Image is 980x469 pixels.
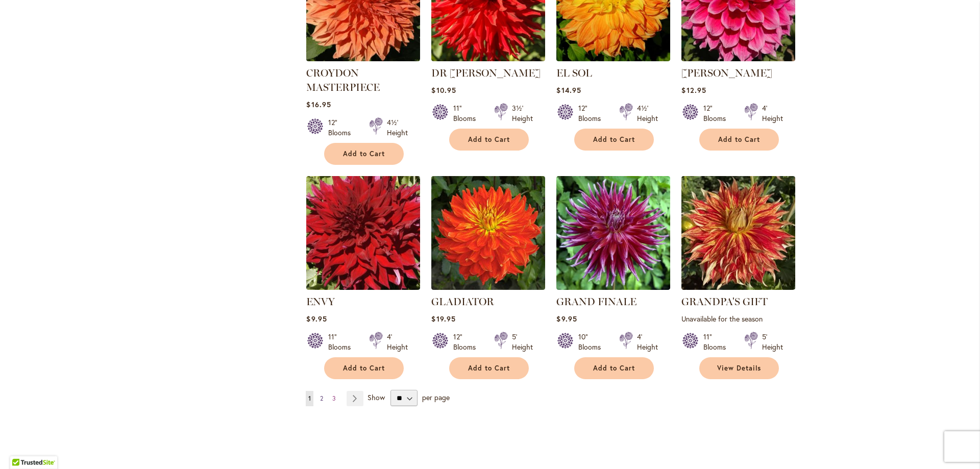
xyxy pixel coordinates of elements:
span: Add to Cart [593,135,635,144]
span: $12.95 [681,85,706,95]
span: $14.95 [556,85,581,95]
a: DR LES [431,54,545,63]
div: 5' Height [762,332,783,352]
div: 4' Height [762,103,783,124]
div: 11" Blooms [703,332,732,352]
a: [PERSON_NAME] [681,67,772,79]
button: Add to Cart [324,357,404,379]
a: ENVY [306,295,335,308]
a: Envy [306,282,420,292]
span: Add to Cart [343,150,385,158]
button: Add to Cart [574,357,654,379]
span: per page [422,392,450,402]
a: Gladiator [431,282,545,292]
button: Add to Cart [324,143,404,165]
div: 11" Blooms [453,103,482,124]
a: EL SOL [556,67,592,79]
a: DR [PERSON_NAME] [431,67,541,79]
div: 4½' Height [637,103,658,124]
div: 12" Blooms [453,332,482,352]
span: Add to Cart [343,364,385,373]
p: Unavailable for the season [681,314,795,324]
span: $16.95 [306,100,331,109]
img: Envy [306,176,420,290]
button: Add to Cart [699,129,779,151]
a: GLADIATOR [431,295,494,308]
span: $9.95 [556,314,577,324]
img: Grand Finale [556,176,670,290]
div: 4½' Height [387,117,408,138]
a: View Details [699,357,779,379]
iframe: Launch Accessibility Center [8,433,36,461]
span: View Details [717,364,761,373]
a: CROYDON MASTERPIECE [306,54,420,63]
div: 10" Blooms [578,332,607,352]
a: Grand Finale [556,282,670,292]
div: 11" Blooms [328,332,357,352]
a: GRAND FINALE [556,295,636,308]
a: 2 [317,391,326,406]
span: 2 [320,394,323,402]
span: Add to Cart [468,364,510,373]
span: 3 [332,394,336,402]
button: Add to Cart [449,357,529,379]
div: 12" Blooms [328,117,357,138]
div: 12" Blooms [578,103,607,124]
div: 4' Height [387,332,408,352]
div: 4' Height [637,332,658,352]
span: Add to Cart [468,135,510,144]
a: EMORY PAUL [681,54,795,63]
span: $19.95 [431,314,455,324]
button: Add to Cart [449,129,529,151]
span: 1 [308,394,311,402]
div: 12" Blooms [703,103,732,124]
div: 3½' Height [512,103,533,124]
img: Gladiator [431,176,545,290]
span: Show [367,392,385,402]
span: $9.95 [306,314,327,324]
a: GRANDPA'S GIFT [681,295,768,308]
a: EL SOL [556,54,670,63]
span: Add to Cart [718,135,760,144]
div: 5' Height [512,332,533,352]
a: CROYDON MASTERPIECE [306,67,380,93]
a: Grandpa's Gift [681,282,795,292]
span: Add to Cart [593,364,635,373]
img: Grandpa's Gift [681,176,795,290]
span: $10.95 [431,85,456,95]
a: 3 [330,391,338,406]
button: Add to Cart [574,129,654,151]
